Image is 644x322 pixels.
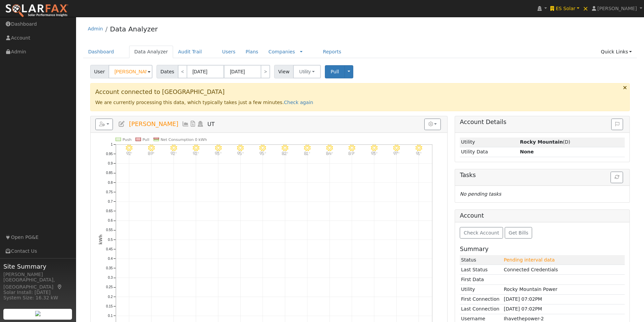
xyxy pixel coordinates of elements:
[611,119,623,130] button: Issue History
[106,228,113,232] text: 0.55
[88,26,103,31] a: Admin
[108,314,113,318] text: 0.1
[503,284,625,294] td: Rocky Mountain Power
[182,121,189,127] a: Multi-Series Graph
[460,147,519,157] td: Utility Data
[325,65,345,78] button: Pull
[3,289,72,296] div: Solar Install: [DATE]
[460,227,503,239] button: Check Account
[95,89,625,96] h3: Account connected to [GEOGRAPHIC_DATA]
[460,138,519,147] td: Utility
[157,65,178,78] span: Dates
[122,138,132,142] text: Push
[106,266,113,270] text: 0.35
[217,46,241,58] a: Users
[505,227,532,239] button: Get Bills
[393,145,400,151] i: 8/13 - Clear
[106,304,113,308] text: 0.15
[109,65,152,78] input: Select a User
[106,190,113,194] text: 0.75
[520,149,534,154] strong: None
[106,286,113,289] text: 0.25
[503,265,625,275] td: Connected Credentials
[208,121,215,127] span: UT
[3,294,72,301] div: System Size: 16.32 kW
[563,139,570,145] span: Deck
[318,46,346,58] a: Reports
[460,246,625,253] h5: Summary
[110,25,158,33] a: Data Analyzer
[503,304,625,314] td: [DATE] 07:02PM
[126,145,133,151] i: 8/01 - Clear
[108,162,113,165] text: 0.9
[464,230,499,236] span: Check Account
[193,145,199,151] i: 8/04 - Clear
[413,151,425,155] p: 91°
[215,145,222,151] i: 8/05 - Clear
[368,151,380,155] p: 93°
[108,295,113,299] text: 0.2
[583,4,589,13] span: ×
[108,219,113,222] text: 0.6
[5,4,69,18] img: SolarFax
[106,152,113,156] text: 0.95
[3,271,72,278] div: [PERSON_NAME]
[129,121,178,127] span: [PERSON_NAME]
[142,138,149,142] text: Pull
[106,247,113,251] text: 0.45
[3,262,72,271] span: Site Summary
[460,212,484,219] h5: Account
[108,200,113,203] text: 0.7
[460,265,502,275] td: Last Status
[178,65,187,78] a: <
[90,83,630,111] div: We are currently processing this data, which typically takes just a few minutes.
[268,49,295,54] a: Companies
[520,139,563,145] strong: ID: 1464, authorized: 08/07/25
[597,6,637,11] span: [PERSON_NAME]
[118,121,125,127] a: Edit User (34995)
[148,145,155,151] i: 8/02 - Clear
[460,255,502,265] td: Status
[123,151,135,155] p: 92°
[235,151,246,155] p: 95°
[90,65,109,78] span: User
[284,100,313,105] a: Check again
[261,65,270,78] a: >
[106,171,113,175] text: 0.85
[556,6,575,11] span: ES Solar
[35,311,41,316] img: retrieve
[83,46,119,58] a: Dashboard
[212,151,224,155] p: 93°
[302,151,313,155] p: 81°
[241,46,263,58] a: Plans
[391,151,403,155] p: 97°
[509,230,528,236] span: Get Bills
[331,69,339,74] span: Pull
[346,151,358,155] p: 89°
[145,151,157,155] p: 89°
[170,145,177,151] i: 8/03 - Clear
[460,191,501,197] i: No pending tasks
[260,145,266,151] i: 8/07 - Clear
[197,121,204,127] a: Login As (last 08/08/2025 7:31:53 AM)
[108,257,113,261] text: 0.4
[327,145,333,151] i: 8/10 - Clear
[282,145,289,151] i: 8/08 - Clear
[237,145,244,151] i: 8/06 - Clear
[415,145,422,151] i: 8/14 - Clear
[161,138,207,142] text: Net Consumption 0 kWh
[460,284,502,294] td: Utility
[460,172,625,179] h5: Tasks
[129,46,173,58] a: Data Analyzer
[108,276,113,279] text: 0.3
[611,172,623,183] button: Refresh
[371,145,378,151] i: 8/12 - Clear
[106,209,113,213] text: 0.65
[111,143,113,146] text: 1
[596,46,637,58] a: Quick Links
[324,151,336,155] p: 84°
[460,119,625,126] h5: Account Details
[349,145,355,151] i: 8/11 - Clear
[503,255,625,265] td: Pending interval data
[503,294,625,304] td: [DATE] 07:02PM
